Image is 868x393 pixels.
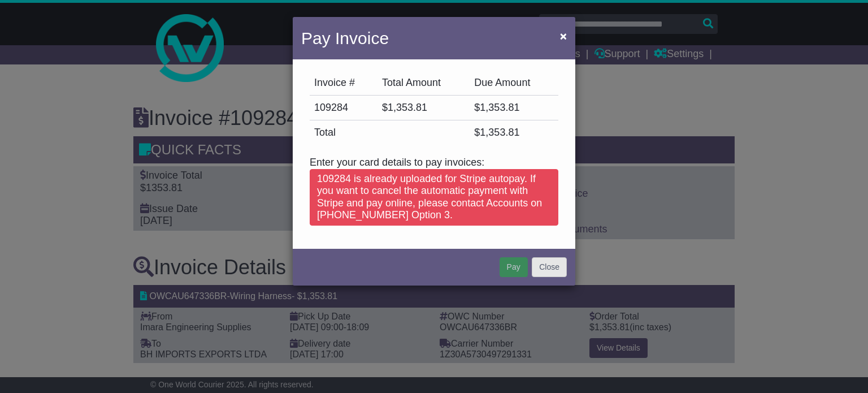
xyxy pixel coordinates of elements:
td: Total [310,120,470,145]
td: Invoice # [310,71,377,96]
td: $ [377,96,470,120]
td: $ [470,120,558,145]
div: 109284 is already uploaded for Stripe autopay. If you want to cancel the automatic payment with S... [310,169,558,226]
h4: Pay Invoice [301,25,389,51]
button: Close [532,257,567,277]
button: Pay [500,257,528,277]
div: Enter your card details to pay invoices: [310,157,558,226]
td: 109284 [310,96,377,120]
span: 1,353.81 [388,102,427,113]
span: 1,353.81 [480,102,519,113]
td: Total Amount [377,71,470,96]
td: $ [470,96,558,120]
span: 1,353.81 [480,127,519,138]
span: × [560,29,567,42]
button: Close [554,24,572,47]
td: Due Amount [470,71,558,96]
